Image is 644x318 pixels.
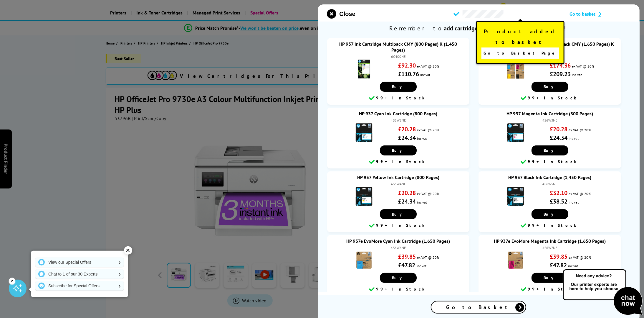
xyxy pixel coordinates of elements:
strong: £20.28 [398,189,416,197]
span: Buy [544,212,556,217]
span: Buy [544,84,556,89]
span: Go to Basket Page [484,49,557,57]
strong: £110.76 [398,70,419,78]
span: inc vat [569,200,579,204]
span: Go to Basket [446,304,511,311]
strong: £20.28 [550,125,567,133]
strong: £92.30 [398,62,416,69]
span: ex VAT @ 20% [572,64,594,68]
span: inc vat [420,73,430,77]
a: Go to Basket [431,301,526,314]
div: 4S6W5NE [484,182,615,186]
a: Go to basket [569,11,630,17]
a: Subscribe for Special Offers [35,281,124,291]
span: inc vat [568,264,578,268]
a: HP 937 Yellow Ink Cartridge (800 Pages) [357,174,439,180]
a: HP 937 Ink Cartridge Multipack CMY (800 Pages) K (1,450 Pages) [339,41,457,53]
span: ex VAT @ 20% [417,255,439,260]
a: HP 937 Cyan Ink Cartridge (800 Pages) [359,111,437,117]
a: Go to Basket Page [481,47,559,59]
span: Remember to - Don’t run out! [318,22,640,35]
span: inc vat [417,136,427,141]
b: add cartridges [444,24,480,32]
span: Buy [392,148,405,153]
strong: £24.34 [550,134,567,142]
strong: £174.36 [550,62,571,69]
div: 2 [9,278,15,284]
span: inc vat [416,264,426,268]
a: View our Special Offers [35,258,124,267]
div: 4S6W3NE [484,118,615,122]
span: Buy [392,212,405,217]
img: HP 937 Yellow Ink Cartridge (800 Pages) [354,186,374,207]
strong: £38.52 [550,198,567,205]
div: 99+ In Stock [481,286,618,293]
a: HP 937e EvoMore Cyan Ink Cartridge (1,650 Pages) [346,238,450,244]
div: 4S6W7NE [484,245,615,250]
img: HP 937e EvoMore Ink Cartridge Multipack CMY (1,650 Pages) K (3,100 Pages) [505,59,526,79]
span: ex VAT @ 20% [417,128,439,132]
div: 99+ In Stock [330,222,467,229]
span: ex VAT @ 20% [417,64,439,68]
span: ex VAT @ 20% [569,255,591,260]
div: Product added to basket [476,21,564,64]
div: 6C400NE [333,54,464,59]
div: 4S6W2NE [333,118,464,122]
span: inc vat [569,136,579,141]
span: ex VAT @ 20% [569,191,591,196]
strong: £47.82 [550,261,567,269]
div: 99+ In Stock [481,158,618,165]
strong: £24.34 [398,134,416,142]
span: inc vat [572,73,582,77]
img: Open Live Chat window [562,268,644,317]
div: 99+ In Stock [330,286,467,293]
div: 99+ In Stock [330,95,467,102]
span: Buy [544,148,556,153]
div: ✕ [124,246,132,255]
a: HP 937 Magenta Ink Cartridge (800 Pages) [506,111,593,117]
div: 4S6W4NE [333,182,464,186]
span: Buy [392,84,405,89]
div: 99+ In Stock [330,158,467,165]
img: HP 937 Cyan Ink Cartridge (800 Pages) [354,122,374,143]
strong: £24.34 [398,198,416,205]
strong: £209.23 [550,70,571,78]
strong: £39.85 [550,253,567,260]
a: HP 937 Black Ink Cartridge (1,450 Pages) [508,174,592,180]
a: Chat to 1 of our 30 Experts [35,269,124,279]
span: inc vat [417,200,427,204]
div: 99+ In Stock [481,95,618,102]
img: HP 937 Magenta Ink Cartridge (800 Pages) [505,122,526,143]
span: Buy [392,275,405,281]
strong: £39.85 [398,253,416,260]
strong: £32.10 [550,189,567,197]
img: HP 937 Ink Cartridge Multipack CMY (800 Pages) K (1,450 Pages) [354,59,374,79]
img: HP 937 Black Ink Cartridge (1,450 Pages) [505,186,526,207]
span: Buy [544,275,556,281]
strong: £47.82 [398,261,415,269]
div: 4S6W6NE [333,245,464,250]
span: Close [340,11,355,17]
button: close modal [327,9,355,19]
img: HP 937e EvoMore Magenta Ink Cartridge (1,650 Pages) [505,250,526,271]
img: HP 937e EvoMore Cyan Ink Cartridge (1,650 Pages) [354,250,374,271]
span: ex VAT @ 20% [569,128,591,132]
a: HP 937e EvoMore Magenta Ink Cartridge (1,650 Pages) [494,238,606,244]
strong: £20.28 [398,125,416,133]
span: Go to basket [569,11,595,17]
span: ex VAT @ 20% [417,191,439,196]
div: 99+ In Stock [481,222,618,229]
